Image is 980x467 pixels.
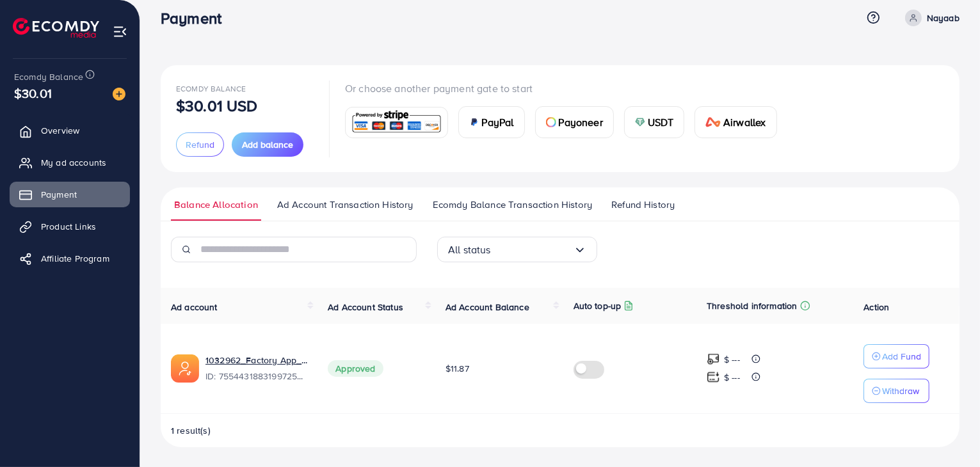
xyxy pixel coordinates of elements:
span: Ad Account Balance [446,301,529,313]
span: Product Links [41,220,96,233]
span: Refund [186,138,214,151]
button: Add Fund [864,344,929,368]
p: $30.01 USD [176,98,258,113]
p: Auto top-up [574,298,622,313]
p: Threshold information [707,298,797,313]
span: ID: 7554431883199725575 [205,370,307,383]
a: cardAirwallex [695,106,776,138]
a: Overview [10,118,130,143]
span: $11.87 [446,362,469,375]
span: Ecomdy Balance Transaction History [433,198,592,212]
span: Ecomdy Balance [176,83,246,94]
button: Add balance [232,132,303,157]
img: card [705,117,721,127]
p: Add Fund [882,349,921,364]
span: Ad account [171,301,218,313]
span: Affiliate Program [41,252,109,265]
span: Payoneer [559,115,603,130]
span: All status [448,240,491,260]
span: Airwallex [723,115,766,130]
img: card [546,117,556,127]
input: Search for option [491,240,574,260]
button: Withdraw [864,379,929,403]
img: menu [113,24,127,39]
img: card [469,117,479,127]
span: Balance Allocation [174,198,258,212]
img: top-up amount [707,370,720,384]
p: Withdraw [882,383,919,399]
span: Approved [328,360,383,377]
span: Ad Account Status [328,301,403,313]
a: Product Links [10,214,130,239]
button: Refund [176,132,224,157]
img: card [635,117,645,127]
span: PayPal [482,115,514,130]
img: image [113,88,125,100]
div: Search for option [437,237,597,262]
a: cardPayPal [458,106,525,138]
span: $30.01 [14,84,52,102]
a: Affiliate Program [10,246,130,271]
img: card [349,109,444,136]
h3: Payment [161,9,232,28]
p: $ --- [724,370,740,385]
a: 1032962_Factory App_1758903417732 [205,354,307,367]
img: top-up amount [707,352,720,366]
a: cardUSDT [624,106,685,138]
a: card [345,107,448,138]
img: logo [13,18,99,38]
p: $ --- [724,352,740,367]
span: Action [864,301,889,313]
span: Ad Account Transaction History [277,198,414,212]
span: My ad accounts [41,156,106,169]
div: <span class='underline'>1032962_Factory App_1758903417732</span></br>7554431883199725575 [205,354,307,383]
p: Nayaab [927,10,960,26]
span: Ecomdy Balance [14,70,83,83]
span: 1 result(s) [171,424,211,437]
iframe: Chat [926,409,970,457]
span: Payment [41,188,77,201]
a: Payment [10,182,130,207]
span: Refund History [611,198,675,212]
a: My ad accounts [10,150,130,175]
span: Add balance [242,138,293,151]
span: USDT [648,115,674,130]
span: Overview [41,124,79,137]
img: ic-ads-acc.e4c84228.svg [171,354,199,383]
p: Or choose another payment gate to start [345,81,787,96]
a: Nayaab [900,10,960,26]
a: cardPayoneer [535,106,614,138]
